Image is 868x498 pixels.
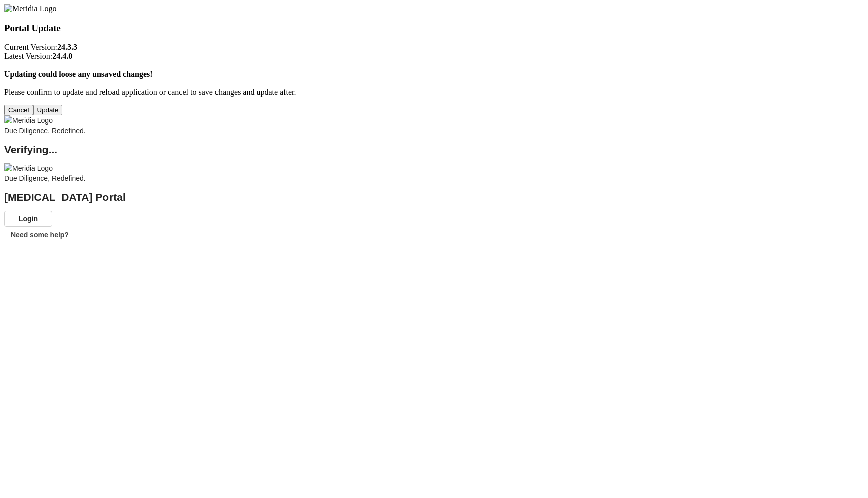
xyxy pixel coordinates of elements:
img: Meridia Logo [4,4,56,13]
h2: [MEDICAL_DATA] Portal [4,192,864,202]
span: Due Diligence, Redefined. [4,127,86,135]
button: Login [4,211,52,227]
strong: 24.3.3 [57,43,77,51]
strong: Updating could loose any unsaved changes! [4,70,153,78]
img: Meridia Logo [4,115,53,126]
strong: 24.4.0 [52,52,72,60]
button: Cancel [4,105,33,115]
button: Need some help? [4,227,75,243]
h2: Verifying... [4,145,864,155]
p: Current Version: Latest Version: Please confirm to update and reload application or cancel to sav... [4,43,864,97]
img: Meridia Logo [4,163,53,173]
span: Due Diligence, Redefined. [4,174,86,182]
button: Update [33,105,63,115]
h3: Portal Update [4,23,864,34]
